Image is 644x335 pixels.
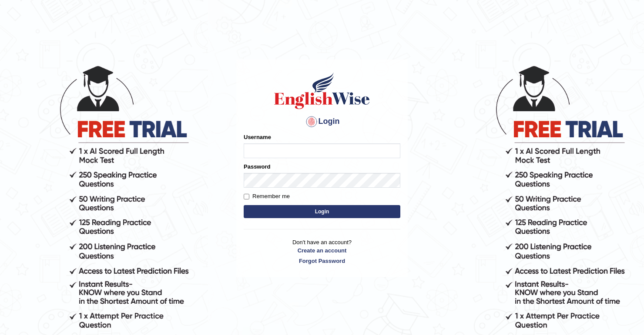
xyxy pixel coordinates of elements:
input: Remember me [244,194,249,199]
p: Don't have an account? [244,238,400,265]
button: Login [244,205,400,218]
a: Forgot Password [244,257,400,265]
label: Password [244,163,270,171]
img: Logo of English Wise sign in for intelligent practice with AI [272,71,372,110]
a: Create an account [244,246,400,255]
label: Remember me [244,192,290,201]
label: Username [244,133,271,141]
h4: Login [244,115,400,129]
